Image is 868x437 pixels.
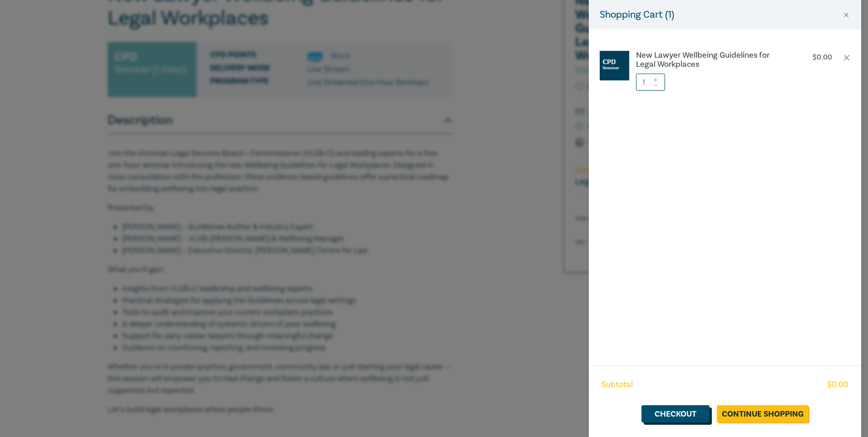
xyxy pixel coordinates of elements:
a: Continue Shopping [717,405,809,422]
h5: Shopping Cart ( 1 ) [600,7,674,22]
input: 1 [636,74,665,91]
span: $ 0.00 [827,379,848,391]
p: $ 0.00 [813,53,832,62]
a: Checkout [641,405,710,422]
img: CPD%20Seminar.jpg [600,51,629,80]
a: New Lawyer Wellbeing Guidelines for Legal Workplaces [636,51,787,69]
button: Close [842,11,850,19]
span: Subtotal [602,379,633,391]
